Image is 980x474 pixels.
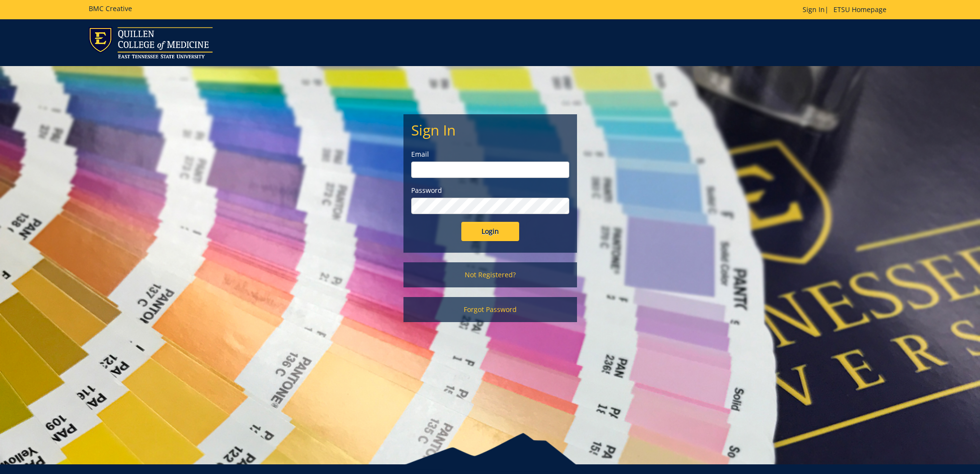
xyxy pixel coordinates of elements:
h2: Sign In [411,122,569,138]
label: Password [411,186,569,195]
input: Login [461,222,519,241]
a: ETSU Homepage [829,5,891,14]
p: | [803,5,891,14]
a: Sign In [803,5,825,14]
h5: BMC Creative [89,5,132,12]
a: Forgot Password [403,297,577,322]
a: Not Registered? [403,262,577,287]
img: ETSU logo [89,27,213,58]
label: Email [411,149,569,159]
